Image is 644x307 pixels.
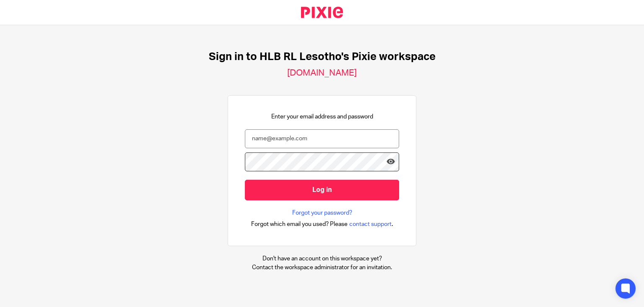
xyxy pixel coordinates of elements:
[252,263,392,272] p: Contact the workspace administrator for an invitation.
[251,220,348,228] span: Forgot which email you used? Please
[271,113,373,121] p: Enter your email address and password
[245,180,399,200] input: Log in
[252,255,392,263] p: Don't have an account on this workspace yet?
[292,209,352,217] a: Forgot your password?
[209,50,436,63] h1: Sign in to HLB RL Lesotho's Pixie workspace
[349,220,392,228] span: contact support
[287,68,357,79] h2: [DOMAIN_NAME]
[251,219,393,229] div: .
[245,129,399,148] input: name@example.com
